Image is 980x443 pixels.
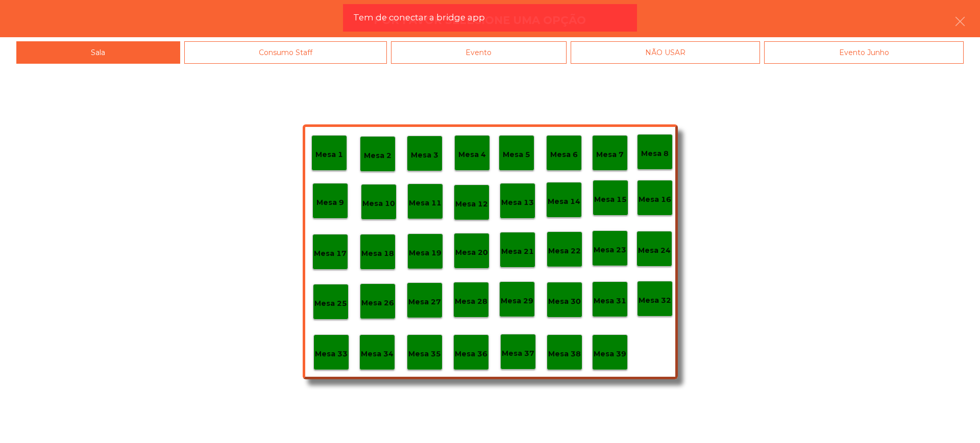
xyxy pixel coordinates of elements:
[548,296,581,307] p: Mesa 30
[455,198,488,210] p: Mesa 12
[361,348,394,360] p: Mesa 34
[548,196,580,207] p: Mesa 14
[548,245,581,257] p: Mesa 22
[639,194,671,205] p: Mesa 16
[638,245,671,256] p: Mesa 24
[501,246,534,257] p: Mesa 21
[594,194,627,205] p: Mesa 15
[550,149,578,161] p: Mesa 6
[408,348,441,360] p: Mesa 35
[411,149,438,161] p: Mesa 3
[571,41,761,64] div: NÃO USAR
[501,295,533,307] p: Mesa 29
[316,197,344,209] p: Mesa 9
[409,197,442,209] p: Mesa 11
[594,244,626,256] p: Mesa 23
[458,149,486,161] p: Mesa 4
[314,298,347,309] p: Mesa 25
[764,41,964,64] div: Evento Junho
[641,148,669,160] p: Mesa 8
[455,348,487,360] p: Mesa 36
[639,295,671,306] p: Mesa 32
[361,297,394,309] p: Mesa 26
[596,149,624,161] p: Mesa 7
[501,197,534,209] p: Mesa 13
[408,296,441,308] p: Mesa 27
[315,348,348,360] p: Mesa 33
[594,295,626,307] p: Mesa 31
[353,11,485,24] span: Tem de conectar a bridge app
[391,41,567,64] div: Evento
[364,150,391,162] p: Mesa 2
[594,348,626,360] p: Mesa 39
[361,248,394,259] p: Mesa 18
[455,296,487,307] p: Mesa 28
[455,247,488,258] p: Mesa 20
[184,41,387,64] div: Consumo Staff
[362,198,395,210] p: Mesa 10
[409,247,442,259] p: Mesa 19
[548,348,581,360] p: Mesa 38
[315,149,343,161] p: Mesa 1
[503,149,530,161] p: Mesa 5
[502,348,534,359] p: Mesa 37
[16,41,180,64] div: Sala
[314,248,347,259] p: Mesa 17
